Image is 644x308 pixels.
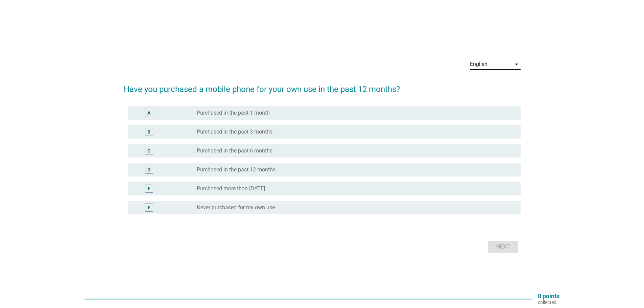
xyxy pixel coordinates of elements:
[147,109,150,116] div: A
[197,128,272,135] label: Purchased in the past 3 months
[147,147,150,154] div: C
[148,185,150,192] div: E
[197,147,272,154] label: Purchased in the past 6 months
[124,76,521,95] h2: Have you purchased a mobile phone for your own use in the past 12 months?
[512,60,521,68] i: arrow_drop_down
[148,204,150,211] div: F
[470,61,487,67] div: English
[538,293,559,299] p: 0 points
[197,110,270,116] label: Purchased in the past 1 month
[197,185,265,192] label: Purchased more than [DATE]
[197,166,276,173] label: Purchased in the past 12 months
[197,204,275,211] label: Never purchased for my own use
[147,128,150,135] div: B
[538,299,559,305] p: collected
[147,166,150,173] div: D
